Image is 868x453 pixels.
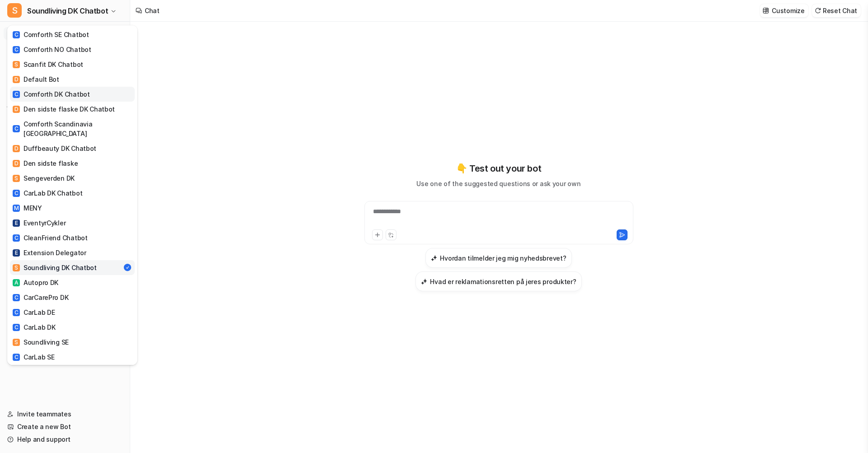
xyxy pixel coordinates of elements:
div: Soundliving DK Chatbot [13,263,97,272]
span: Soundliving DK Chatbot [27,5,108,17]
span: C [13,125,20,132]
div: Comforth Scandinavia [GEOGRAPHIC_DATA] [13,119,132,138]
div: Default Bot [13,75,59,84]
span: C [13,234,20,242]
div: Extension Delegator [13,248,86,257]
span: D [13,76,20,83]
span: C [13,324,20,331]
div: Den sidste flaske DK Chatbot [13,104,115,114]
div: CleanFriend Chatbot [13,233,88,243]
span: M [13,205,20,212]
div: Autopro DK [13,278,58,287]
div: CarLab DE [13,308,55,317]
div: SSoundliving DK Chatbot [7,25,137,365]
div: Scanfit DK Chatbot [13,60,83,69]
span: D [13,145,20,152]
span: S [13,61,20,68]
div: Den sidste flaske [13,159,78,168]
div: Duffbeauty DK Chatbot [13,144,96,153]
div: Comforth SE Chatbot [13,30,89,39]
div: Comforth DK Chatbot [13,89,90,99]
span: A [13,279,20,286]
span: C [13,354,20,361]
span: E [13,249,20,257]
div: Comforth NO Chatbot [13,45,91,54]
div: CarCarePro DK [13,293,68,302]
div: EventyrCykler [13,218,66,228]
div: CarLab DK [13,322,55,332]
div: Soundliving SE [13,337,69,347]
span: C [13,31,20,38]
div: Sengeverden DK [13,173,75,183]
span: D [13,106,20,113]
span: E [13,219,20,227]
div: CarLab DK Chatbot [13,188,82,198]
span: C [13,190,20,197]
span: C [13,46,20,53]
span: C [13,91,20,98]
span: S [7,3,22,18]
span: S [13,264,20,271]
span: C [13,294,20,301]
span: D [13,160,20,167]
span: S [13,175,20,182]
span: C [13,309,20,316]
div: CarLab SE [13,352,54,362]
div: MENY [13,203,42,213]
span: S [13,339,20,346]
